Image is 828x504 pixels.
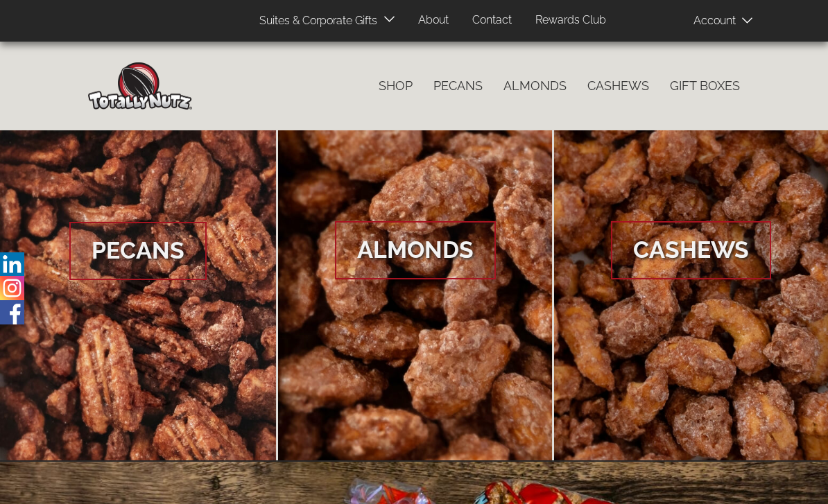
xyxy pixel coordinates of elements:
[659,71,750,101] a: Gift Boxes
[525,7,616,34] a: Rewards Club
[577,71,659,101] a: Cashews
[462,7,522,34] a: Contact
[493,71,577,101] a: Almonds
[408,7,459,34] a: About
[249,8,381,35] a: Suites & Corporate Gifts
[278,130,553,462] a: Almonds
[423,71,493,101] a: Pecans
[69,222,207,280] span: Pecans
[88,62,192,110] img: Home
[368,71,423,101] a: Shop
[611,221,771,279] span: Cashews
[335,221,496,279] span: Almonds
